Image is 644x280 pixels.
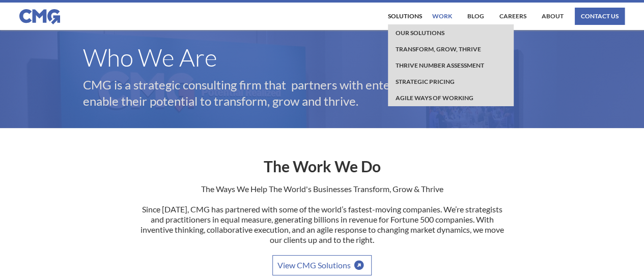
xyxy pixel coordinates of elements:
a: Careers [497,8,529,25]
a: Strategic Pricing [393,73,457,89]
p: CMG is a strategic consulting firm that partners with enterprise leaders to enable their potentia... [83,77,511,109]
a: Transform, Grow, thrive [393,41,484,57]
a: About [539,8,566,25]
a: Blog [465,8,487,25]
div: Solutions [388,13,422,19]
a: work [430,8,455,25]
p: The Ways We Help The World's Businesses Transform, Grow & Thrive Since [DATE], CMG has partnered ... [139,184,506,255]
a: Agile Ways of working [393,89,476,106]
img: CMG logo in blue. [19,9,60,24]
h1: Who We Are [83,48,562,67]
h2: The Work We Do [139,148,506,174]
a: Thrive Number Assessment [393,57,487,73]
a: View CMG Solutions [272,255,372,275]
nav: Solutions [388,24,513,106]
div: contact us [581,13,619,19]
a: Our Solutions [393,24,447,41]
